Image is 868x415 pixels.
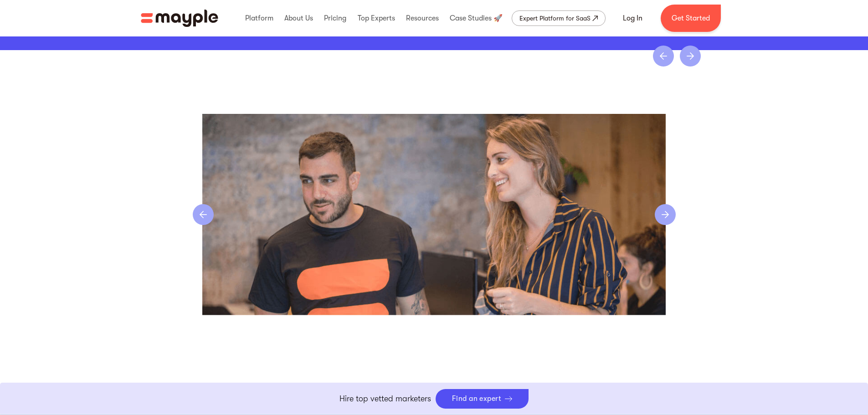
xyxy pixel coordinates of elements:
p: Hire top vetted marketers [339,393,431,405]
a: Get Started [661,5,721,32]
div: Find an expert [452,395,502,403]
img: Mayple logo [141,10,218,27]
div: 4 of 4 [193,114,676,315]
iframe: Chat Widget [704,309,868,415]
div: previous slide [193,204,214,225]
div: carousel [193,114,676,315]
div: About Us [282,4,315,33]
div: Expert Platform for SaaS [519,13,591,24]
div: next slide [655,204,676,225]
div: Resources [404,4,441,33]
a: Log In [612,7,653,29]
div: Pricing [322,4,349,33]
a: home [141,10,218,27]
div: Platform [243,4,276,33]
div: Top Experts [355,4,397,33]
a: Expert Platform for SaaS [512,10,606,26]
div: previous slide [653,46,674,67]
div: next slide [680,46,701,67]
